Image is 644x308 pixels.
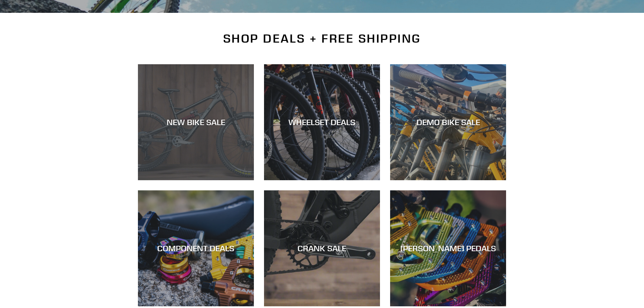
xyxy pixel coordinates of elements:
div: COMPONENT DEALS [138,243,254,253]
a: [PERSON_NAME] PEDALS [390,190,506,306]
a: DEMO BIKE SALE [390,64,506,180]
a: COMPONENT DEALS [138,190,254,306]
div: DEMO BIKE SALE [390,117,506,127]
div: [PERSON_NAME] PEDALS [390,243,506,253]
h2: SHOP DEALS + FREE SHIPPING [138,31,506,46]
a: NEW BIKE SALE [138,64,254,180]
div: WHEELSET DEALS [264,117,380,127]
div: CRANK SALE [264,243,380,253]
a: WHEELSET DEALS [264,64,380,180]
div: NEW BIKE SALE [138,117,254,127]
a: CRANK SALE [264,190,380,306]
